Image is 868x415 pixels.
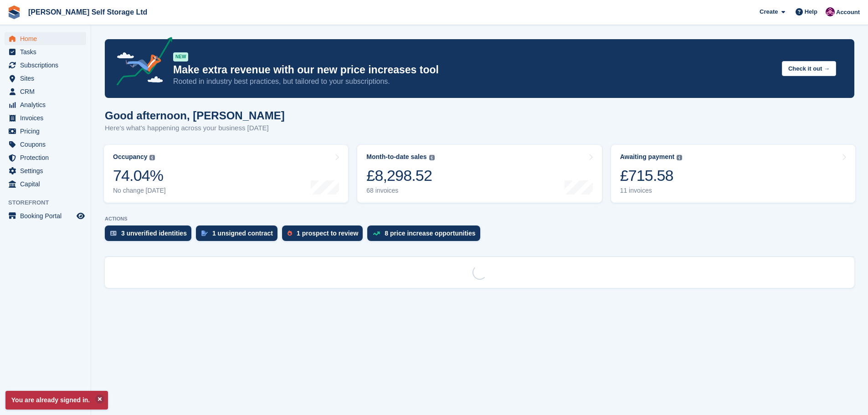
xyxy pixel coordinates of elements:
span: Invoices [20,112,75,124]
a: menu [5,32,86,45]
img: verify_identity-adf6edd0f0f0b5bbfe63781bf79b02c33cf7c696d77639b501bdc392416b5a36.svg [110,231,117,236]
h1: Good afternoon, [PERSON_NAME] [105,109,285,122]
a: menu [5,46,86,58]
span: Subscriptions [20,59,75,72]
a: 1 unsigned contract [196,225,282,246]
button: Check it out → [782,61,836,76]
span: CRM [20,85,75,98]
a: Month-to-date sales £8,298.52 68 invoices [357,145,601,203]
span: Pricing [20,125,75,138]
div: £8,298.52 [366,166,434,185]
div: 8 price increase opportunities [385,230,475,237]
span: Create [760,7,778,16]
a: [PERSON_NAME] Self Storage Ltd [25,5,151,20]
span: Protection [20,151,75,164]
a: menu [5,151,86,164]
img: contract_signature_icon-13c848040528278c33f63329250d36e43548de30e8caae1d1a13099fd9432cc5.svg [201,231,208,236]
span: Coupons [20,138,75,151]
img: prospect-51fa495bee0391a8d652442698ab0144808aea92771e9ea1ae160a38d050c398.svg [288,231,292,236]
div: 11 invoices [620,187,683,195]
div: NEW [173,52,188,61]
div: 74.04% [113,166,166,185]
div: £715.58 [620,166,683,185]
a: Preview store [75,210,86,221]
div: 3 unverified identities [121,230,187,237]
a: menu [5,210,86,222]
div: No change [DATE] [113,187,166,195]
a: 1 prospect to review [282,225,367,246]
a: menu [5,112,86,124]
span: Home [20,32,75,45]
img: price-adjustments-announcement-icon-8257ccfd72463d97f412b2fc003d46551f7dbcb40ab6d574587a9cd5c0d94... [109,37,173,89]
p: ACTIONS [105,216,854,222]
p: Here's what's happening across your business [DATE] [105,123,285,133]
a: Occupancy 74.04% No change [DATE] [104,145,348,203]
a: menu [5,138,86,151]
span: Tasks [20,46,75,58]
a: menu [5,72,86,85]
div: Month-to-date sales [366,153,426,161]
a: Awaiting payment £715.58 11 invoices [611,145,855,203]
img: icon-info-grey-7440780725fd019a000dd9b08b2336e03edf1995a4989e88bcd33f0948082b44.svg [677,155,682,160]
img: icon-info-grey-7440780725fd019a000dd9b08b2336e03edf1995a4989e88bcd33f0948082b44.svg [429,155,435,160]
div: Occupancy [113,153,147,161]
span: Help [805,7,817,16]
div: 1 prospect to review [297,230,358,237]
a: menu [5,164,86,177]
p: Rooted in industry best practices, but tailored to your subscriptions. [173,77,775,87]
a: menu [5,178,86,190]
a: menu [5,125,86,138]
a: menu [5,59,86,72]
a: menu [5,85,86,98]
span: Settings [20,164,75,177]
a: 3 unverified identities [105,225,196,246]
span: Capital [20,178,75,190]
span: Storefront [8,198,91,207]
img: stora-icon-8386f47178a22dfd0bd8f6a31ec36ba5ce8667c1dd55bd0f319d3a0aa187defe.svg [7,5,21,19]
span: Booking Portal [20,210,75,222]
div: 1 unsigned contract [212,230,273,237]
div: Awaiting payment [620,153,675,161]
img: Lydia Wild [826,7,835,16]
a: 8 price increase opportunities [367,225,484,246]
img: icon-info-grey-7440780725fd019a000dd9b08b2336e03edf1995a4989e88bcd33f0948082b44.svg [149,155,155,160]
span: Account [836,8,860,17]
span: Sites [20,72,75,85]
img: price_increase_opportunities-93ffe204e8149a01c8c9dc8f82e8f89637d9d84a8eef4429ea346261dce0b2c0.svg [373,231,380,236]
p: You are already signed in. [5,391,108,410]
a: menu [5,98,86,111]
div: 68 invoices [366,187,434,195]
span: Analytics [20,98,75,111]
p: Make extra revenue with our new price increases tool [173,63,775,77]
